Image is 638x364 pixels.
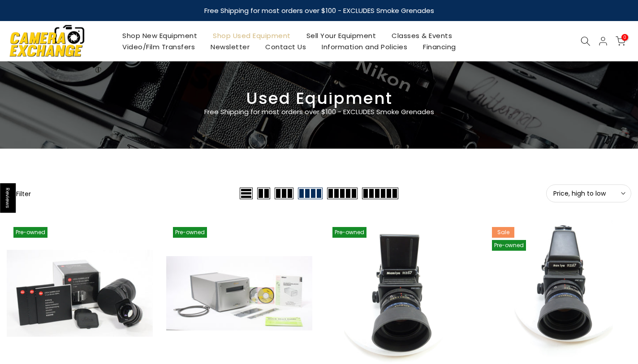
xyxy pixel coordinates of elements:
[298,30,384,41] a: Sell Your Equipment
[258,41,314,52] a: Contact Us
[151,107,487,117] p: Free Shipping for most orders over $100 - EXCLUDES Smoke Grenades
[384,30,460,41] a: Classes & Events
[621,34,628,41] span: 0
[616,36,625,46] a: 0
[204,6,434,15] strong: Free Shipping for most orders over $100 - EXCLUDES Smoke Grenades
[546,184,631,202] button: Price, high to low
[314,41,415,52] a: Information and Policies
[415,41,464,52] a: Financing
[115,30,205,41] a: Shop New Equipment
[205,30,299,41] a: Shop Used Equipment
[7,93,631,104] h3: Used Equipment
[115,41,203,52] a: Video/Film Transfers
[203,41,258,52] a: Newsletter
[7,189,31,198] button: Show filters
[553,189,624,197] span: Price, high to low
